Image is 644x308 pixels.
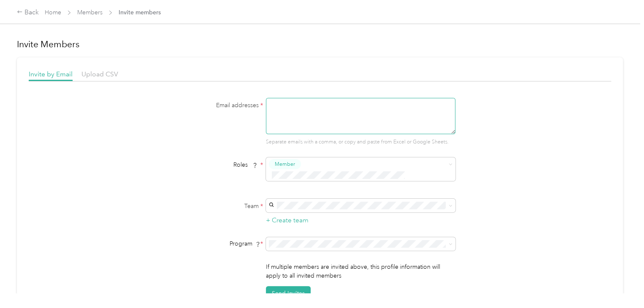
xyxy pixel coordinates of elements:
label: Team [157,202,263,211]
p: If multiple members are invited above, this profile information will apply to all invited members [266,262,455,280]
span: Member [275,160,295,168]
a: Members [77,9,103,16]
button: + Create team [266,215,308,226]
div: Back [17,8,39,18]
a: Home [45,9,61,16]
span: Roles [230,158,260,171]
div: Program [157,239,263,248]
span: Invite members [119,8,161,17]
span: Invite by Email [29,70,73,78]
iframe: Everlance-gr Chat Button Frame [597,261,644,308]
p: Separate emails with a comma, or copy and paste from Excel or Google Sheets. [266,138,455,146]
button: Send Invites [266,286,311,301]
span: Upload CSV [81,70,118,78]
label: Email addresses [157,101,263,110]
h1: Invite Members [17,38,623,50]
button: Member [269,159,301,170]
